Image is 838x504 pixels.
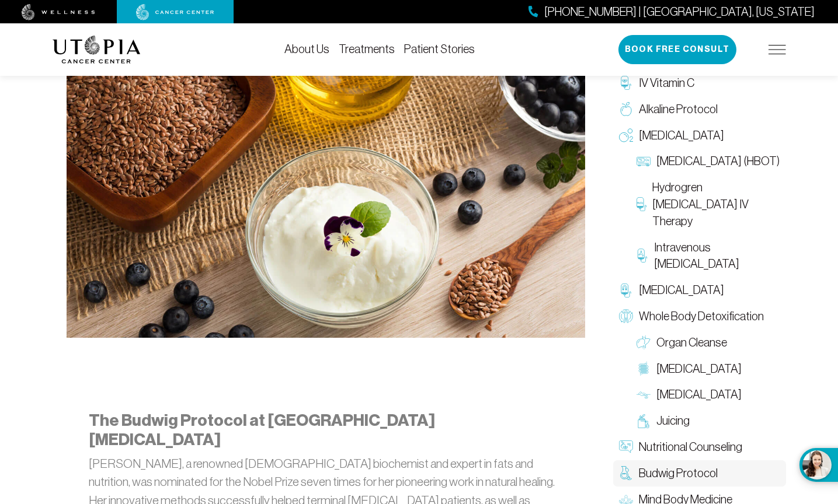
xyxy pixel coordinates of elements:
[631,174,786,234] a: Hydrogren [MEDICAL_DATA] IV Therapy
[284,43,329,55] a: About Us
[613,277,786,303] a: [MEDICAL_DATA]
[22,4,95,20] img: wellness
[619,128,633,142] img: Oxygen Therapy
[637,249,649,262] img: Intravenous Ozone Therapy
[53,36,141,64] img: logo
[639,308,764,325] span: Whole Body Detoxification
[631,148,786,174] a: [MEDICAL_DATA] (HBOT)
[639,75,694,92] span: IV Vitamin C
[67,34,585,338] img: Budwig Protocol
[544,3,815,20] span: [PHONE_NUMBER] | [GEOGRAPHIC_DATA], [US_STATE]
[619,283,633,297] img: Chelation Therapy
[631,235,786,278] a: Intravenous [MEDICAL_DATA]
[404,43,475,55] a: Patient Stories
[528,3,815,20] a: [PHONE_NUMBER] | [GEOGRAPHIC_DATA], [US_STATE]
[639,101,718,118] span: Alkaline Protocol
[89,411,435,450] strong: The Budwig Protocol at [GEOGRAPHIC_DATA][MEDICAL_DATA]
[631,381,786,408] a: [MEDICAL_DATA]
[613,303,786,330] a: Whole Body Detoxification
[637,335,651,349] img: Organ Cleanse
[613,460,786,487] a: Budwig Protocol
[618,35,736,64] button: Book Free Consult
[639,465,718,482] span: Budwig Protocol
[631,356,786,382] a: [MEDICAL_DATA]
[769,45,786,54] img: icon-hamburger
[631,330,786,356] a: Organ Cleanse
[656,153,780,170] span: [MEDICAL_DATA] (HBOT)
[639,439,742,456] span: Nutritional Counseling
[613,70,786,96] a: IV Vitamin C
[613,123,786,149] a: [MEDICAL_DATA]
[136,4,214,20] img: cancer center
[339,43,395,55] a: Treatments
[619,466,633,480] img: Budwig Protocol
[656,334,727,351] span: Organ Cleanse
[637,155,651,169] img: Hyperbaric Oxygen Therapy (HBOT)
[656,386,742,403] span: [MEDICAL_DATA]
[631,408,786,434] a: Juicing
[637,362,651,376] img: Colon Therapy
[652,179,780,229] span: Hydrogren [MEDICAL_DATA] IV Therapy
[613,434,786,460] a: Nutritional Counseling
[654,239,780,273] span: Intravenous [MEDICAL_DATA]
[656,412,690,429] span: Juicing
[619,309,633,323] img: Whole Body Detoxification
[637,197,646,211] img: Hydrogren Peroxide IV Therapy
[613,96,786,123] a: Alkaline Protocol
[619,440,633,454] img: Nutritional Counseling
[639,127,724,144] span: [MEDICAL_DATA]
[619,102,633,116] img: Alkaline Protocol
[637,388,651,402] img: Lymphatic Massage
[637,414,651,428] img: Juicing
[656,360,742,377] span: [MEDICAL_DATA]
[619,76,633,90] img: IV Vitamin C
[639,282,724,299] span: [MEDICAL_DATA]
